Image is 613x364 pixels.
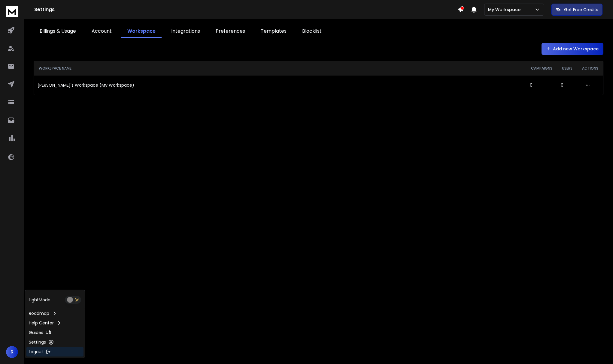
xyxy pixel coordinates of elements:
[26,318,83,328] a: Help Center
[542,43,603,55] button: Add new Workspace
[86,25,118,38] a: Account
[29,339,46,345] p: Settings
[26,328,83,337] a: Guides
[29,349,43,355] p: Logout
[165,25,206,38] a: Integrations
[34,25,82,38] a: Billings & Usage
[34,6,458,13] h1: Settings
[488,7,523,13] p: My Workspace
[557,61,577,76] th: USERS
[6,6,18,17] img: logo
[557,76,577,95] td: 0
[526,61,557,76] th: CAMPAIGNS
[26,337,83,347] a: Settings
[526,76,557,95] td: 0
[29,320,54,326] p: Help Center
[34,61,526,76] th: WORKSPACE NAME
[210,25,251,38] a: Preferences
[296,25,328,38] a: Blocklist
[121,25,162,38] a: Workspace
[6,346,18,358] button: R
[564,7,598,13] p: Get Free Credits
[26,309,83,318] a: Roadmap
[29,330,43,336] p: Guides
[29,297,50,303] p: Light Mode
[255,25,293,38] a: Templates
[577,61,603,76] th: ACTIONS
[29,310,49,316] p: Roadmap
[551,4,602,16] button: Get Free Credits
[34,76,526,95] td: [PERSON_NAME]'s Workspace (My Workspace)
